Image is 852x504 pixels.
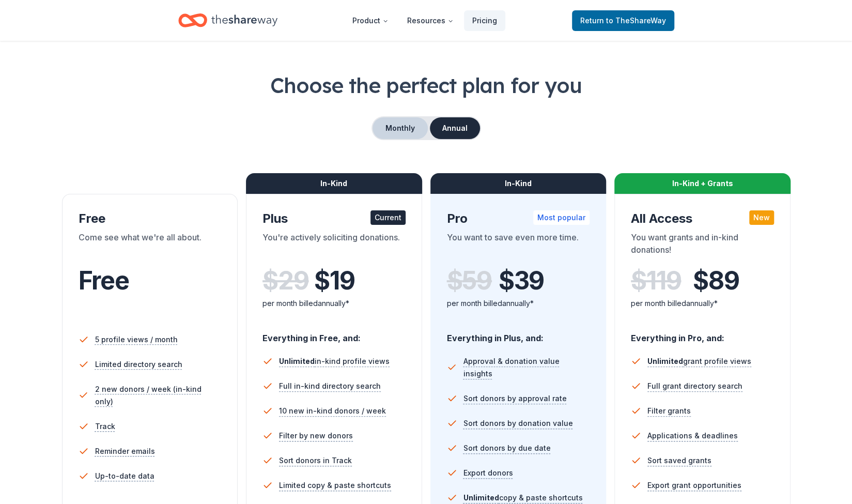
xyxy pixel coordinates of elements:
[631,231,774,260] div: You want grants and in-kind donations!
[693,266,739,295] span: $ 89
[246,173,422,194] div: In-Kind
[262,210,406,227] div: Plus
[279,430,353,442] span: Filter by new donors
[95,383,221,408] span: 2 new donors / week (in-kind only)
[447,323,590,345] div: Everything in Plus, and:
[606,16,666,25] span: to TheShareWay
[370,210,406,225] div: Current
[344,10,397,31] button: Product
[631,297,774,310] div: per month billed annually*
[279,380,381,392] span: Full in-kind directory search
[463,392,567,405] span: Sort donors by approval rate
[95,333,178,346] span: 5 profile views / month
[749,210,774,225] div: New
[41,71,811,100] h1: Choose the perfect plan for you
[463,417,573,430] span: Sort donors by donation value
[279,357,390,365] span: in-kind profile views
[178,8,277,33] a: Home
[79,265,129,296] span: Free
[430,117,480,139] button: Annual
[79,210,222,227] div: Free
[463,493,499,502] span: Unlimited
[647,380,742,392] span: Full grant directory search
[647,357,683,365] span: Unlimited
[344,8,505,33] nav: Main
[533,210,590,225] div: Most popular
[262,231,406,260] div: You're actively soliciting donations.
[614,173,791,194] div: In-Kind + Grants
[279,357,315,365] span: Unlimited
[572,10,674,31] a: Returnto TheShareWay
[647,430,738,442] span: Applications & deadlines
[279,454,352,467] span: Sort donors in Track
[463,355,590,380] span: Approval & donation value insights
[95,420,115,433] span: Track
[580,14,666,27] span: Return
[463,493,583,502] span: copy & paste shortcuts
[279,405,386,417] span: 10 new in-kind donors / week
[95,470,154,482] span: Up-to-date data
[399,10,462,31] button: Resources
[373,117,428,139] button: Monthly
[430,173,607,194] div: In-Kind
[499,266,544,295] span: $ 39
[631,210,774,227] div: All Access
[647,479,741,492] span: Export grant opportunities
[647,405,691,417] span: Filter grants
[463,467,513,479] span: Export donors
[95,445,155,457] span: Reminder emails
[279,479,391,492] span: Limited copy & paste shortcuts
[79,231,222,260] div: Come see what we're all about.
[447,297,590,310] div: per month billed annually*
[647,357,751,365] span: grant profile views
[447,210,590,227] div: Pro
[314,266,354,295] span: $ 19
[262,297,406,310] div: per month billed annually*
[647,454,711,467] span: Sort saved grants
[631,323,774,345] div: Everything in Pro, and:
[464,10,505,31] a: Pricing
[95,358,182,371] span: Limited directory search
[262,323,406,345] div: Everything in Free, and:
[463,442,551,454] span: Sort donors by due date
[447,231,590,260] div: You want to save even more time.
